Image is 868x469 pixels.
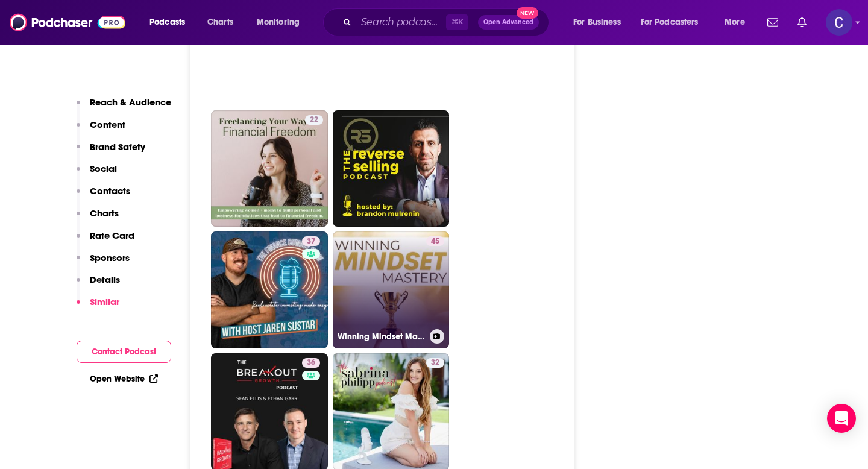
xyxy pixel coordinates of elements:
input: Search podcasts, credits, & more... [356,13,446,32]
a: 32 [426,358,444,368]
p: Brand Safety [90,141,145,153]
a: 22 [211,110,328,227]
button: Rate Card [77,230,134,252]
button: Charts [77,207,119,230]
span: Logged in as publicityxxtina [826,9,852,36]
img: Podchaser - Follow, Share and Rate Podcasts [10,11,125,34]
a: 37 [211,231,328,348]
button: open menu [141,13,201,32]
button: Contacts [77,185,130,207]
p: Charts [90,207,119,219]
a: 22 [305,115,323,125]
div: Search podcasts, credits, & more... [335,8,561,36]
a: Open Website [90,374,158,384]
a: 45 [426,236,444,246]
button: Show profile menu [826,9,852,36]
button: Reach & Audience [77,96,171,119]
a: Charts [200,13,241,32]
a: Show notifications dropdown [763,12,783,33]
span: Podcasts [149,14,185,31]
p: Rate Card [90,230,134,241]
span: For Podcasters [641,14,699,31]
span: For Business [573,14,621,31]
p: Reach & Audience [90,96,171,108]
p: Similar [90,296,119,307]
a: Show notifications dropdown [793,12,811,33]
button: Contact Podcast [77,341,171,363]
h3: Winning Mindset Mastery [338,332,425,342]
div: Open Intercom Messenger [827,404,856,433]
span: Open Advanced [483,19,533,25]
button: open menu [248,13,315,32]
button: Brand Safety [77,141,145,163]
span: Monitoring [257,14,300,31]
span: ⌘ K [446,14,468,30]
span: 22 [310,114,318,126]
p: Contacts [90,185,130,197]
span: 37 [307,236,315,248]
p: Content [90,119,125,130]
button: open menu [633,13,716,32]
span: 36 [307,357,315,369]
img: User Profile [826,9,852,36]
button: Similar [77,296,119,318]
a: 37 [302,236,320,246]
button: Content [77,119,125,141]
button: Social [77,163,117,185]
p: Sponsors [90,252,130,263]
button: Sponsors [77,252,130,274]
span: Charts [207,14,233,31]
a: 36 [302,358,320,368]
button: open menu [716,13,760,32]
span: 32 [431,357,439,369]
p: Details [90,274,120,285]
a: 45Winning Mindset Mastery [333,231,450,348]
span: 45 [431,236,439,248]
span: More [725,14,745,31]
span: New [517,7,538,19]
button: Open AdvancedNew [478,15,539,30]
p: Social [90,163,117,174]
button: Details [77,274,120,296]
button: open menu [565,13,636,32]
